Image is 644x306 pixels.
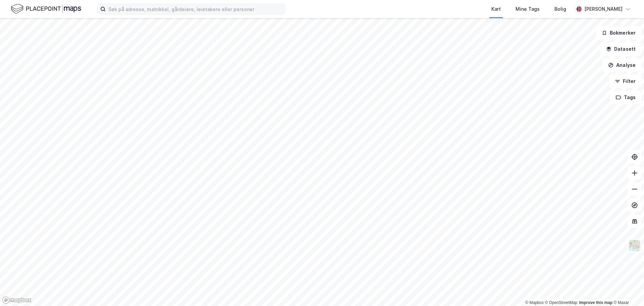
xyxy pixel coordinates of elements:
div: Kontrollprogram for chat [610,274,644,306]
iframe: Chat Widget [610,274,644,306]
img: logo.f888ab2527a4732fd821a326f86c7f29.svg [11,3,81,15]
div: Mine Tags [516,5,540,13]
div: [PERSON_NAME] [584,5,623,13]
div: Kart [491,5,501,13]
input: Søk på adresse, matrikkel, gårdeiere, leietakere eller personer [106,4,285,14]
div: Bolig [554,5,566,13]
